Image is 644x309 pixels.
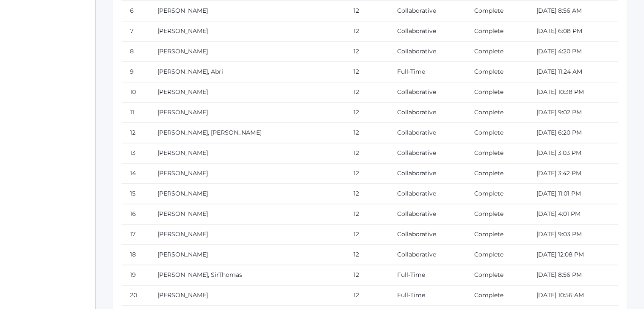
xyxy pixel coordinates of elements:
td: 12 [345,1,389,21]
td: 12 [345,285,389,306]
a: [PERSON_NAME] [158,210,208,218]
td: 12 [345,82,389,102]
a: [PERSON_NAME] [158,291,208,299]
a: Complete [474,230,503,238]
td: 13 [122,143,149,163]
td: Collaborative [389,41,466,62]
td: 12 [345,163,389,184]
a: [PERSON_NAME], [PERSON_NAME] [158,129,261,136]
td: 6 [122,1,149,21]
td: 10 [122,82,149,102]
td: 12 [122,123,149,143]
td: [DATE] 6:20 PM [528,123,618,143]
a: Complete [474,129,503,136]
td: 12 [345,21,389,41]
td: 16 [122,204,149,224]
td: 12 [345,123,389,143]
td: Collaborative [389,123,466,143]
td: 12 [345,224,389,245]
td: 12 [345,204,389,224]
a: [PERSON_NAME] [158,190,208,197]
td: 11 [122,102,149,123]
a: Complete [474,149,503,157]
a: [PERSON_NAME], SirThomas [158,271,242,279]
td: [DATE] 6:08 PM [528,21,618,41]
a: Complete [474,47,503,55]
td: 12 [345,143,389,163]
td: 20 [122,285,149,306]
td: [DATE] 9:03 PM [528,224,618,245]
td: 7 [122,21,149,41]
td: Full-Time [389,62,466,82]
a: [PERSON_NAME] [158,47,208,55]
a: Complete [474,68,503,75]
a: [PERSON_NAME] [158,108,208,116]
td: [DATE] 3:03 PM [528,143,618,163]
td: [DATE] 11:01 PM [528,184,618,204]
td: Collaborative [389,102,466,123]
td: Collaborative [389,82,466,102]
td: 12 [345,245,389,265]
a: Complete [474,88,503,96]
a: Complete [474,271,503,279]
td: 18 [122,245,149,265]
a: Complete [474,210,503,218]
td: 12 [345,265,389,285]
td: 12 [345,41,389,62]
td: [DATE] 8:56 PM [528,265,618,285]
a: [PERSON_NAME] [158,27,208,35]
a: [PERSON_NAME] [158,149,208,157]
a: Complete [474,291,503,299]
td: 8 [122,41,149,62]
td: [DATE] 8:56 AM [528,1,618,21]
td: 17 [122,224,149,245]
td: [DATE] 9:02 PM [528,102,618,123]
td: Collaborative [389,184,466,204]
td: [DATE] 3:42 PM [528,163,618,184]
td: Collaborative [389,204,466,224]
td: 12 [345,62,389,82]
td: 12 [345,184,389,204]
td: 12 [345,102,389,123]
td: Full-Time [389,285,466,306]
a: [PERSON_NAME], Abri [158,68,223,75]
td: [DATE] 10:56 AM [528,285,618,306]
td: Collaborative [389,143,466,163]
a: [PERSON_NAME] [158,169,208,177]
td: 9 [122,62,149,82]
a: [PERSON_NAME] [158,251,208,258]
a: Complete [474,251,503,258]
td: Collaborative [389,245,466,265]
a: Complete [474,7,503,14]
td: [DATE] 4:01 PM [528,204,618,224]
a: Complete [474,27,503,35]
a: [PERSON_NAME] [158,7,208,14]
td: Collaborative [389,21,466,41]
a: Complete [474,108,503,116]
td: [DATE] 10:38 PM [528,82,618,102]
a: [PERSON_NAME] [158,88,208,96]
td: 14 [122,163,149,184]
a: Complete [474,169,503,177]
td: [DATE] 4:20 PM [528,41,618,62]
td: Collaborative [389,163,466,184]
a: [PERSON_NAME] [158,230,208,238]
td: [DATE] 11:24 AM [528,62,618,82]
td: [DATE] 12:08 PM [528,245,618,265]
td: Collaborative [389,1,466,21]
td: 15 [122,184,149,204]
a: Complete [474,190,503,197]
td: Collaborative [389,224,466,245]
td: 19 [122,265,149,285]
td: Full-Time [389,265,466,285]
